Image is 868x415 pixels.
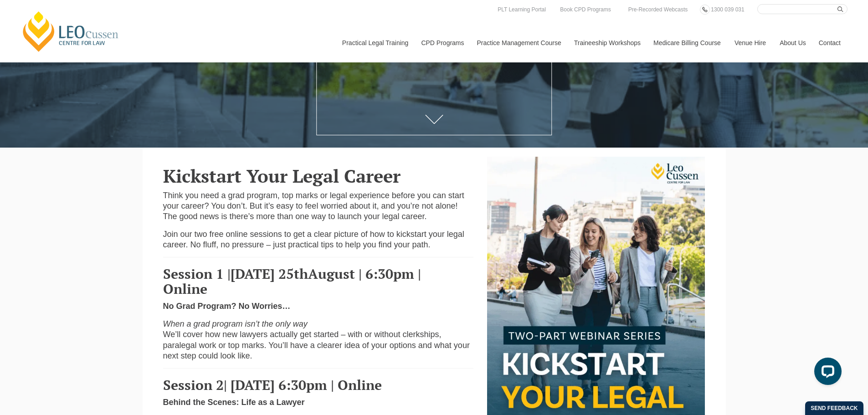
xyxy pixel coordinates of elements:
[163,319,308,328] span: When a grad program isn’t the only way
[163,398,305,407] span: Behind the Scenes: Life as a Lawyer
[626,5,690,15] a: Pre-Recorded Webcasts
[163,230,464,249] span: Join our two free online sessions to get a clear picture of how to kickstart your legal career
[807,354,845,392] iframe: LiveChat chat widget
[335,23,415,62] a: Practical Legal Training
[163,376,224,394] span: Session 2
[414,23,470,62] a: CPD Programs
[163,330,470,360] span: We’ll cover how new lawyers actually get started – with or without clerkships, paralegal work or ...
[231,265,294,283] span: [DATE] 25
[711,6,744,13] span: 1300 039 031
[495,5,548,15] a: PLT Learning Portal
[163,265,421,298] span: August | 6:30pm | Online
[163,265,231,283] span: Session 1 |
[470,23,567,62] a: Practice Management Course
[163,166,474,186] h2: Kickstart Your Legal Career
[647,23,728,62] a: Medicare Billing Course
[163,302,291,311] span: No Grad Program? No Worries…
[567,23,647,62] a: Traineeship Workshops
[558,5,613,15] a: Book CPD Programs
[21,10,121,53] a: [PERSON_NAME] Centre for Law
[728,23,773,62] a: Venue Hire
[709,5,746,15] a: 1300 039 031
[186,240,431,249] span: . No fluff, no pressure – just practical tips to help you find your path.
[294,265,308,283] span: th
[773,23,812,62] a: About Us
[163,191,464,221] span: Think you need a grad program, top marks or legal experience before you can start your career? Yo...
[224,376,382,394] span: | [DATE] 6:30pm | Online
[812,23,847,62] a: Contact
